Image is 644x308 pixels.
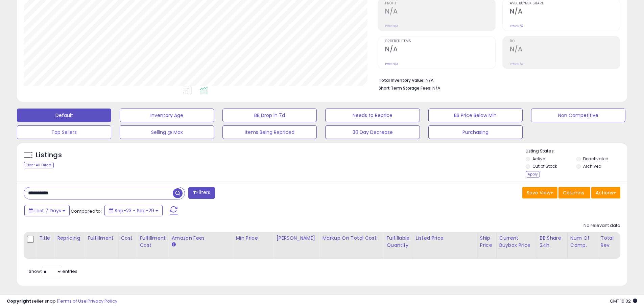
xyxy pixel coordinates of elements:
[115,207,154,214] span: Sep-23 - Sep-29
[7,298,117,305] div: seller snap | |
[532,156,545,162] label: Active
[428,109,523,122] button: BB Price Below Min
[531,109,625,122] button: Non Competitive
[57,235,82,242] div: Repricing
[480,235,494,249] div: Ship Price
[88,235,115,242] div: Fulfillment
[591,187,620,198] button: Actions
[171,235,230,242] div: Amazon Fees
[17,109,111,122] button: Default
[510,40,620,43] span: ROI
[88,298,117,304] a: Privacy Policy
[385,62,398,66] small: Prev: N/A
[36,150,62,160] h5: Listings
[540,235,565,249] div: BB Share 24h.
[499,235,534,249] div: Current Buybox Price
[385,40,495,43] span: Ordered Items
[583,163,601,169] label: Archived
[29,268,77,275] span: Show: entries
[570,235,595,249] div: Num of Comp.
[385,45,495,54] h2: N/A
[121,235,134,242] div: Cost
[379,77,425,83] b: Total Inventory Value:
[583,156,609,162] label: Deactivated
[385,2,495,5] span: Profit
[325,125,420,139] button: 30 Day Decrease
[385,24,398,28] small: Prev: N/A
[386,235,410,249] div: Fulfillable Quantity
[583,222,620,229] div: No relevant data
[34,207,61,214] span: Last 7 Days
[322,235,381,242] div: Markup on Total Cost
[24,162,54,168] div: Clear All Filters
[532,163,557,169] label: Out of Stock
[522,187,557,198] button: Save View
[71,208,102,214] span: Compared to:
[17,125,111,139] button: Top Sellers
[510,62,523,66] small: Prev: N/A
[140,235,166,249] div: Fulfillment Cost
[188,187,215,199] button: Filters
[601,235,625,249] div: Total Rev.
[319,232,384,259] th: The percentage added to the cost of goods (COGS) that forms the calculator for Min & Max prices.
[7,298,31,304] strong: Copyright
[104,205,163,216] button: Sep-23 - Sep-29
[222,109,317,122] button: BB Drop in 7d
[39,235,51,242] div: Title
[236,235,270,242] div: Min Price
[171,242,175,248] small: Amazon Fees.
[416,235,474,242] div: Listed Price
[510,24,523,28] small: Prev: N/A
[120,125,214,139] button: Selling @ Max
[510,7,620,17] h2: N/A
[58,298,87,304] a: Terms of Use
[526,171,540,177] div: Apply
[432,85,440,91] span: N/A
[24,205,70,216] button: Last 7 Days
[120,109,214,122] button: Inventory Age
[563,189,584,196] span: Columns
[610,298,637,304] span: 2025-10-7 16:32 GMT
[276,235,316,242] div: [PERSON_NAME]
[379,85,431,91] b: Short Term Storage Fees:
[385,7,495,17] h2: N/A
[428,125,523,139] button: Purchasing
[510,45,620,54] h2: N/A
[526,148,627,155] p: Listing States:
[222,125,317,139] button: Items Being Repriced
[510,2,620,5] span: Avg. Buybox Share
[558,187,590,198] button: Columns
[325,109,420,122] button: Needs to Reprice
[379,76,615,84] li: N/A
